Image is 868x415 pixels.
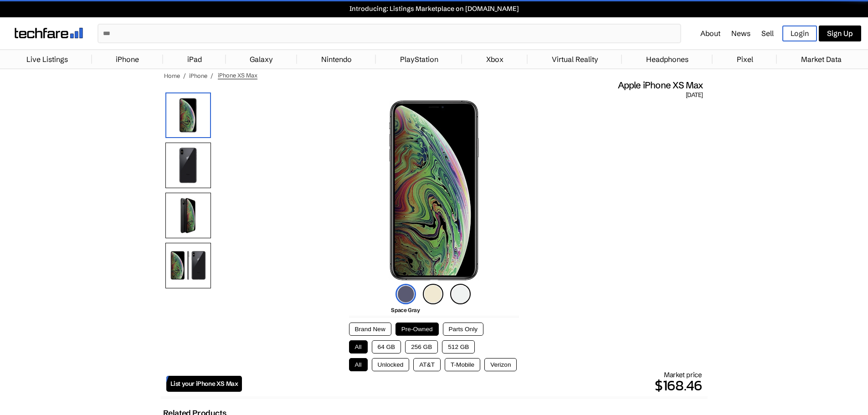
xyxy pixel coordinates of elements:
p: $168.46 [242,374,702,396]
button: Brand New [349,323,391,336]
a: News [731,29,750,38]
a: Introducing: Listings Marketplace on [DOMAIN_NAME] [5,5,863,13]
img: iPhone XS Max [165,92,211,138]
span: iPhone XS Max [218,72,257,79]
span: / [183,72,186,79]
img: space-gray-icon [395,284,416,304]
img: All [165,243,211,288]
button: 512 GB [442,340,475,354]
a: Headphones [642,50,693,68]
img: iPhone XS Max [388,99,480,282]
button: Pre-Owned [395,323,439,336]
a: Live Listings [22,50,72,68]
img: Rear [165,143,211,188]
div: Market price [242,370,702,396]
span: Space Gray [391,307,420,313]
a: Home [164,72,180,79]
img: techfare logo [15,28,83,38]
button: T-Mobile [445,358,480,371]
button: All [349,358,368,371]
a: Login [782,26,817,41]
a: Sell [761,29,774,38]
span: List your iPhone XS Max [170,380,238,388]
a: iPad [183,50,206,68]
img: gold-icon [423,284,443,304]
a: iPhone [189,72,207,79]
a: Sign Up [819,26,861,41]
a: Nintendo [317,50,356,68]
a: Xbox [482,50,508,68]
a: PlayStation [395,50,443,68]
a: Market Data [796,50,846,68]
span: Apple iPhone XS Max [618,79,703,91]
a: Virtual Reality [547,50,603,68]
button: Parts Only [443,323,483,336]
button: 256 GB [405,340,438,354]
a: List your iPhone XS Max [166,376,242,392]
a: About [700,29,720,38]
button: 64 GB [372,340,401,354]
a: iPhone [111,50,144,68]
img: silver-icon [450,284,471,304]
span: [DATE] [686,91,703,99]
img: Side [165,193,211,238]
span: / [211,72,213,79]
button: Verizon [484,358,517,371]
a: Pixel [732,50,758,68]
button: All [349,340,368,354]
button: AT&T [413,358,441,371]
button: Unlocked [372,358,410,371]
a: Galaxy [245,50,277,68]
